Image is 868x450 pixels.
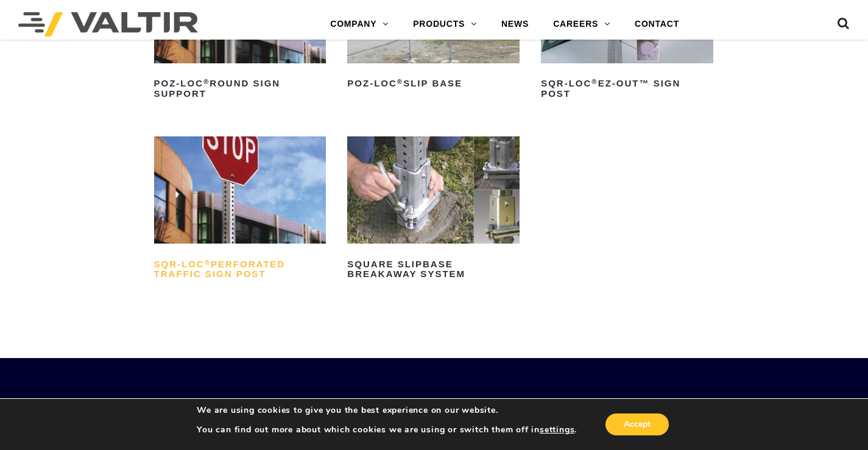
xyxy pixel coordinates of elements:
p: You can find out more about which cookies we are using or switch them off in . [197,424,577,435]
h2: SQR-LOC EZ-Out™ Sign Post [541,74,713,104]
sup: ® [591,78,598,85]
sup: ® [397,78,403,85]
sup: ® [205,259,211,266]
a: COMPANY [318,12,401,37]
h2: POZ-LOC Round Sign Support [154,74,326,104]
h2: SQR-LOC Perforated Traffic Sign Post [154,255,326,284]
img: Valtir [18,12,198,37]
sup: ® [203,78,210,85]
p: We are using cookies to give you the best experience on our website. [197,405,577,416]
a: CONTACT [623,12,691,37]
a: Square Slipbase Breakaway System [347,136,520,284]
button: Accept [605,413,669,435]
a: SQR-LOC®Perforated Traffic Sign Post [154,136,326,284]
a: CAREERS [541,12,623,37]
a: PRODUCTS [401,12,489,37]
h2: POZ-LOC Slip Base [347,74,520,94]
a: NEWS [489,12,541,37]
button: settings [540,424,574,435]
h2: Square Slipbase Breakaway System [347,255,520,284]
